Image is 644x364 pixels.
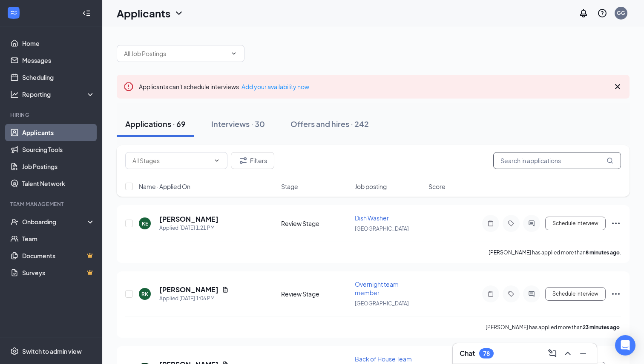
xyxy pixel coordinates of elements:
[22,35,95,52] a: Home
[611,218,621,229] svg: Ellipses
[545,217,606,230] button: Schedule Interview
[607,157,613,164] svg: MagnifyingGlass
[281,182,298,191] span: Stage
[486,220,496,227] svg: Note
[22,247,95,264] a: DocumentsCrown
[355,300,409,307] span: [GEOGRAPHIC_DATA]
[10,111,93,119] div: Hiring
[547,348,558,358] svg: ComposeMessage
[22,158,95,175] a: Job Postings
[222,286,229,293] svg: Document
[238,155,248,166] svg: Filter
[526,220,537,227] svg: ActiveChat
[22,90,95,99] div: Reporting
[22,230,95,247] a: Team
[486,291,496,297] svg: Note
[355,280,399,296] span: Overnight team member
[230,50,237,57] svg: ChevronDown
[281,290,350,298] div: Review Stage
[22,175,95,192] a: Talent Network
[578,348,588,358] svg: Minimize
[615,335,635,356] div: Open Intercom Messenger
[22,124,95,141] a: Applicants
[586,249,620,256] b: 8 minutes ago
[211,119,265,129] div: Interviews · 30
[355,182,387,191] span: Job posting
[10,347,19,356] svg: Settings
[174,8,184,18] svg: ChevronDown
[355,226,409,232] span: [GEOGRAPHIC_DATA]
[159,224,218,232] div: Applied [DATE] 1:21 PM
[611,289,621,299] svg: Ellipses
[578,8,589,18] svg: Notifications
[22,264,95,281] a: SurveysCrown
[159,294,229,303] div: Applied [DATE] 1:06 PM
[612,82,623,92] svg: Cross
[142,220,148,227] div: KE
[597,8,607,18] svg: QuestionInfo
[281,219,350,228] div: Review Stage
[493,152,621,169] input: Search in applications
[576,347,590,360] button: Minimize
[231,152,274,169] button: Filter Filters
[139,182,190,191] span: Name · Applied On
[460,349,475,358] h3: Chat
[290,119,369,129] div: Offers and hires · 242
[141,291,148,298] div: RK
[117,6,170,20] h1: Applicants
[483,350,490,357] div: 78
[546,347,559,360] button: ComposeMessage
[506,291,516,297] svg: Tag
[213,157,220,164] svg: ChevronDown
[82,9,91,17] svg: Collapse
[139,83,309,90] span: Applicants can't schedule interviews.
[132,156,210,165] input: All Stages
[545,287,606,301] button: Schedule Interview
[22,69,95,86] a: Scheduling
[617,9,625,17] div: GG
[22,52,95,69] a: Messages
[159,285,218,294] h5: [PERSON_NAME]
[10,200,93,208] div: Team Management
[486,324,621,331] p: [PERSON_NAME] has applied more than .
[561,347,575,360] button: ChevronUp
[22,141,95,158] a: Sourcing Tools
[10,90,19,99] svg: Analysis
[526,291,537,297] svg: ActiveChat
[22,347,82,356] div: Switch to admin view
[506,220,516,227] svg: Tag
[125,119,186,129] div: Applications · 69
[428,182,446,191] span: Score
[241,83,309,90] a: Add your availability now
[355,214,389,222] span: Dish Washer
[22,217,88,226] div: Onboarding
[10,217,19,226] svg: UserCheck
[489,249,621,256] p: [PERSON_NAME] has applied more than .
[9,8,18,17] svg: WorkstreamLogo
[159,214,218,224] h5: [PERSON_NAME]
[563,348,573,358] svg: ChevronUp
[124,49,227,58] input: All Job Postings
[583,324,620,330] b: 23 minutes ago
[124,82,134,92] svg: Error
